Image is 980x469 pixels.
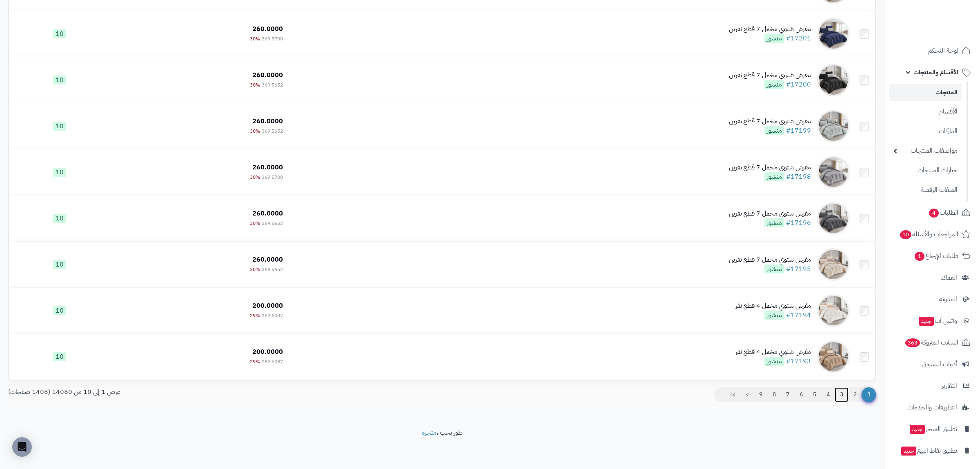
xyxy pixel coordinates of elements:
[786,172,811,182] a: #17198
[250,358,260,365] span: 29%
[729,163,811,172] div: مفرش شتوي مخمل 7 قطع نفرين
[252,347,283,357] span: 200.0000
[924,6,972,23] img: logo-2.png
[889,376,975,396] a: التقارير
[53,306,66,315] span: 10
[262,266,283,273] span: 369.5652
[262,35,283,42] span: 369.5700
[250,220,260,227] span: 30%
[729,24,811,34] div: مفرش شتوي مخمل 7 قطع نفرين
[764,80,784,89] span: منشور
[889,181,962,199] a: الملفات الرقمية
[889,441,975,460] a: تطبيق نقاط البيعجديد
[729,117,811,126] div: مفرش شتوي مخمل 7 قطع نفرين
[764,218,784,227] span: منشور
[889,398,975,417] a: التطبيقات والخدمات
[889,122,962,140] a: الماركات
[848,387,862,402] a: 2
[262,173,283,181] span: 369.5700
[909,423,957,435] span: تطبيق المتجر
[817,156,850,189] img: مفرش شتوي مخمل 7 قطع نفرين
[764,126,784,135] span: منشور
[764,265,784,273] span: منشور
[889,162,962,179] a: خيارات المنتجات
[786,126,811,136] a: #17199
[252,209,283,218] span: 260.0000
[907,402,957,413] span: التطبيقات والخدمات
[889,84,962,101] a: المنتجات
[53,168,66,177] span: 10
[729,209,811,218] div: مفرش شتوي مخمل 7 قطع نفرين
[12,437,32,457] div: Open Intercom Messenger
[786,356,811,366] a: #17193
[53,29,66,38] span: 10
[913,67,958,78] span: الأقسام والمنتجات
[786,218,811,228] a: #17196
[928,207,958,218] span: الطلبات
[817,18,850,50] img: مفرش شتوي مخمل 7 قطع نفرين
[729,71,811,80] div: مفرش شتوي مخمل 7 قطع نفرين
[889,354,975,374] a: أدوات التسويق
[905,338,920,347] span: 363
[889,103,962,120] a: الأقسام
[899,229,958,240] span: المراجعات والأسئلة
[53,352,66,361] span: 10
[729,255,811,265] div: مفرش شتوي مخمل 7 قطع نفرين
[929,208,939,218] span: 4
[918,315,957,327] span: وآتس آب
[889,268,975,287] a: العملاء
[53,214,66,223] span: 10
[725,387,741,402] a: >|
[250,127,260,135] span: 30%
[262,358,283,365] span: 282.6087
[821,387,835,402] a: 4
[904,337,958,348] span: السلات المتروكة
[901,447,916,456] span: جديد
[764,172,784,181] span: منشور
[735,301,811,311] div: مفرش شتوي مخمل 4 قطع نفر
[928,45,958,56] span: لوحة التحكم
[889,289,975,309] a: المدونة
[250,173,260,181] span: 30%
[835,387,849,402] a: 3
[53,76,66,84] span: 10
[786,33,811,43] a: #17201
[889,41,975,60] a: لوحة التحكم
[53,122,66,131] span: 10
[817,110,850,142] img: مفرش شتوي مخمل 7 قطع نفرين
[889,333,975,352] a: السلات المتروكة363
[914,250,958,262] span: طلبات الإرجاع
[922,358,957,370] span: أدوات التسويق
[900,230,912,239] span: 10
[2,387,442,397] div: عرض 1 إلى 10 من 14080 (1408 صفحات)
[941,272,957,283] span: العملاء
[250,312,260,319] span: 29%
[786,264,811,274] a: #17195
[767,387,781,402] a: 8
[252,162,283,172] span: 260.0000
[252,116,283,126] span: 260.0000
[252,70,283,80] span: 260.0000
[735,347,811,357] div: مفرش شتوي مخمل 4 قطع نفر
[817,294,850,327] img: مفرش شتوي مخمل 4 قطع نفر
[422,428,437,438] a: متجرة
[262,220,283,227] span: 369.5652
[764,311,784,320] span: منشور
[914,251,925,261] span: 1
[808,387,822,402] a: 5
[817,340,850,373] img: مفرش شتوي مخمل 4 قطع نفر
[262,81,283,89] span: 369.5652
[252,24,283,34] span: 260.0000
[919,317,934,326] span: جديد
[862,387,876,402] span: 1
[754,387,768,402] a: 9
[889,419,975,439] a: تطبيق المتجرجديد
[889,311,975,331] a: وآتس آبجديد
[900,445,957,456] span: تطبيق نقاط البيع
[764,357,784,366] span: منشور
[262,312,283,319] span: 282.6087
[781,387,795,402] a: 7
[817,64,850,96] img: مفرش شتوي مخمل 7 قطع نفرين
[252,301,283,311] span: 200.0000
[910,425,925,434] span: جديد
